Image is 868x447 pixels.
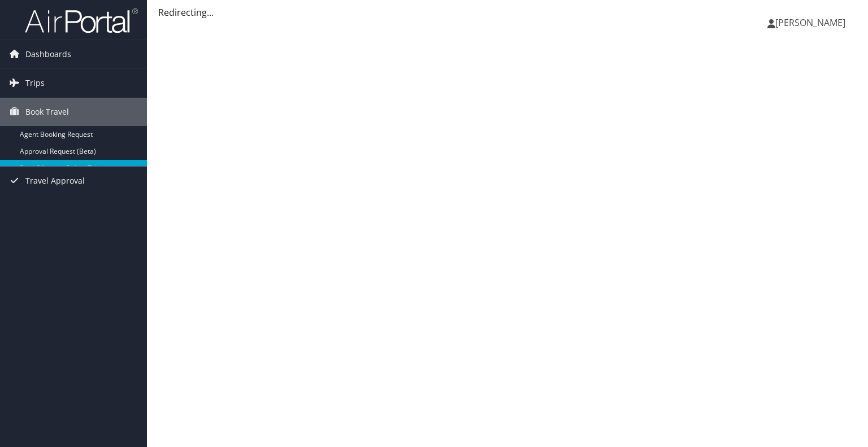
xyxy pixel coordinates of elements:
div: Redirecting... [158,6,857,19]
span: [PERSON_NAME] [775,16,845,29]
span: Book Travel [25,98,69,126]
span: Trips [25,69,45,97]
img: airportal-logo.png [25,7,138,34]
a: [PERSON_NAME] [767,6,857,40]
span: Travel Approval [25,167,85,195]
span: Dashboards [25,40,71,68]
